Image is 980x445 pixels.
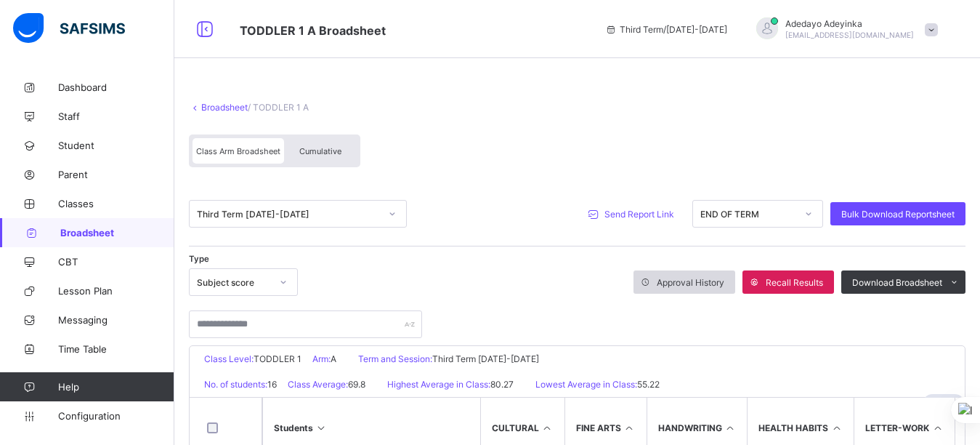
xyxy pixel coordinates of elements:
div: Subject score [197,277,271,288]
span: Approval History [657,277,724,288]
span: Lowest Average in Class: [535,379,637,390]
span: 55.22 [637,379,660,390]
span: Help [58,381,174,393]
span: A [331,353,336,364]
div: END OF TERM [700,209,796,220]
i: Sort in Ascending Order [541,422,554,433]
i: Sort in Ascending Order [724,422,737,433]
i: Sort Descending [315,422,328,433]
span: Highest Average in Class: [387,379,490,390]
span: Dashboard [58,81,174,93]
span: No. of students: [204,379,267,390]
span: Adedayo Adeyinka [785,18,914,29]
button: Open asap [922,394,965,438]
span: Student [58,140,174,151]
span: CBT [58,256,174,268]
span: Download Broadsheet [852,277,942,288]
span: Arm: [312,353,331,364]
span: 69.8 [348,379,365,390]
span: 80.27 [490,379,514,390]
span: Messaging [58,314,174,326]
img: safsims [13,13,125,44]
span: Classes [58,198,174,209]
span: Configuration [58,410,174,422]
span: Class Average: [288,379,348,390]
i: Sort in Ascending Order [830,422,843,433]
span: Class Arm Broadsheet [240,23,386,38]
span: Class Arm Broadsheet [196,146,280,156]
a: Broadsheet [201,102,248,113]
span: Staff [58,111,174,122]
span: Class Level: [204,353,254,364]
span: Term and Session: [358,353,432,364]
i: Sort in Ascending Order [931,422,944,433]
span: Bulk Download Reportsheet [841,209,955,220]
span: Lesson Plan [58,285,174,297]
div: Third Term [DATE]-[DATE] [197,209,380,220]
span: [EMAIL_ADDRESS][DOMAIN_NAME] [785,31,914,39]
span: session/term information [605,24,727,35]
span: Send Report Link [604,209,674,220]
span: / TODDLER 1 A [248,102,309,113]
span: Parent [58,169,174,180]
i: Sort in Ascending Order [623,422,636,433]
span: TODDLER 1 [254,353,301,364]
span: Time Table [58,343,174,355]
div: AdedayoAdeyinka [742,17,945,41]
span: Type [189,254,209,264]
span: Recall Results [766,277,823,288]
span: Broadsheet [60,227,174,238]
span: Third Term [DATE]-[DATE] [432,353,539,364]
span: 16 [267,379,277,390]
span: Cumulative [299,146,341,156]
